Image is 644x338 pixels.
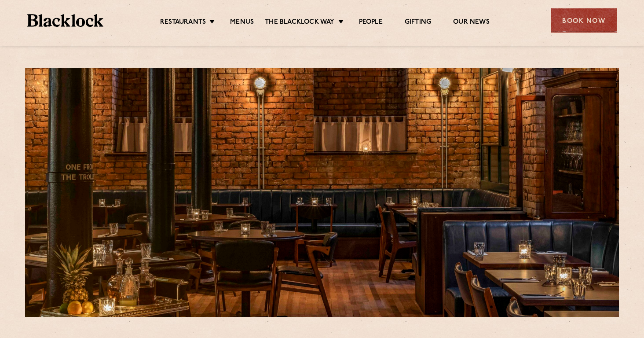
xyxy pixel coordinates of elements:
[359,18,383,28] a: People
[160,18,206,28] a: Restaurants
[230,18,254,28] a: Menus
[405,18,431,28] a: Gifting
[27,14,103,27] img: BL_Textured_Logo-footer-cropped.svg
[453,18,490,28] a: Our News
[265,18,334,28] a: The Blacklock Way
[551,8,617,33] div: Book Now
